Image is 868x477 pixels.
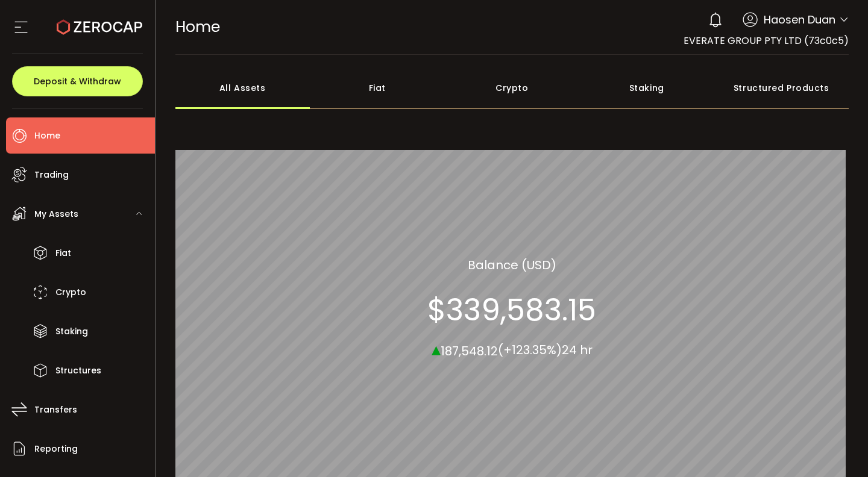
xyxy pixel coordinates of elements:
div: Staking [579,67,714,109]
span: 187,548.12 [441,342,498,359]
span: Home [34,127,60,145]
span: My Assets [34,205,78,223]
span: Home [175,16,220,37]
span: Deposit & Withdraw [34,77,121,86]
span: Reporting [34,440,78,458]
span: Staking [55,323,88,340]
span: 24 hr [562,341,593,358]
span: Trading [34,166,69,184]
div: All Assets [175,67,310,109]
span: EVERATE GROUP PTY LTD (73c0c5) [684,34,849,48]
span: Fiat [55,245,71,262]
section: $339,583.15 [427,291,596,328]
span: Transfers [34,401,77,419]
span: Structures [55,362,101,379]
div: Structured Products [714,67,849,109]
span: Crypto [55,284,86,301]
div: Fiat [310,67,445,109]
button: Deposit & Withdraw [12,66,143,96]
span: Haosen Duan [764,11,835,28]
span: ▴ [432,335,441,361]
div: Crypto [445,67,580,109]
section: Balance (USD) [468,255,556,273]
span: (+123.35%) [498,341,562,358]
iframe: Chat Widget [725,347,868,477]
